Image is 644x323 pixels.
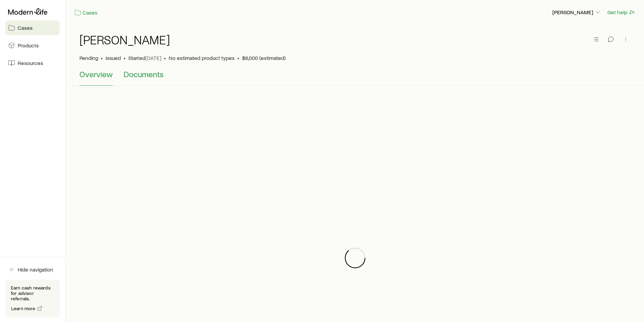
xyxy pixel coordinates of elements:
span: Documents [124,69,164,79]
p: Started [128,55,161,61]
span: Learn more [11,306,36,311]
div: Earn cash rewards for advisor referrals.Learn more [5,280,60,318]
a: Cases [74,9,98,17]
p: [PERSON_NAME] [552,9,601,16]
p: Earn cash rewards for advisor referrals. [11,285,54,301]
button: Get help [607,8,636,16]
button: Hide navigation [5,262,60,277]
span: Products [18,42,39,49]
span: No estimated product types [169,55,235,61]
span: Resources [18,60,43,66]
span: [DATE] [145,55,161,61]
span: Hide navigation [18,266,53,273]
a: Resources [5,56,60,70]
button: [PERSON_NAME] [552,8,602,17]
span: Cases [18,24,33,31]
div: Case details tabs [79,69,630,86]
a: Cases [5,20,60,35]
span: • [101,55,103,61]
span: Issued [106,55,121,61]
h1: [PERSON_NAME] [79,33,170,46]
p: Pending [79,55,98,61]
span: Overview [79,69,113,79]
a: Products [5,38,60,53]
span: $8,000 (estimated) [242,55,286,61]
span: • [164,55,166,61]
span: • [124,55,126,61]
span: • [237,55,239,61]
